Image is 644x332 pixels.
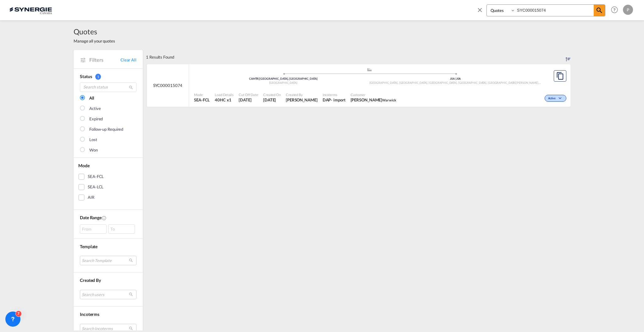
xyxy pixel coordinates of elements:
[557,97,565,100] md-icon: icon-chevron-down
[456,77,461,80] span: J0A
[323,92,346,97] span: Incoterms
[80,224,136,234] span: From To
[153,83,183,88] span: SYC000015074
[194,97,210,103] span: SEA-FCL
[594,5,605,16] span: icon-magnify
[548,96,557,101] span: Active
[382,98,396,102] span: Warwick
[80,312,99,317] span: Incoterms
[78,174,138,180] md-checkbox: SEA-FCL
[78,194,138,201] md-checkbox: AIR
[366,68,373,71] md-icon: assets/icons/custom/ship-fill.svg
[556,72,564,80] md-icon: assets/icons/custom/copyQuote.svg
[88,174,104,180] div: SEA-FCL
[80,83,136,92] input: Search status
[351,97,396,103] span: Karine Simard Warwick
[74,26,115,37] span: Quotes
[476,6,483,13] md-icon: icon-close
[515,5,594,16] input: Enter Quotation Number
[450,77,456,80] span: J0A
[263,97,281,103] span: 25 Sep 2025
[215,92,234,97] span: Load Details
[74,38,115,44] span: Manage all your quotes
[269,81,297,84] span: [GEOGRAPHIC_DATA]
[78,163,90,168] span: Mode
[215,97,234,103] span: 40HC x 1
[331,97,345,103] div: - import
[120,57,136,63] a: Clear All
[146,50,174,64] div: 1 Results Found
[9,3,52,17] img: 1f56c880d42311ef80fc7dca854c8e59.png
[80,278,101,283] span: Created By
[554,70,566,82] button: Copy Quote
[89,147,98,153] div: Won
[129,85,133,90] md-icon: icon-magnify
[249,77,318,80] span: CAMTR [GEOGRAPHIC_DATA], [GEOGRAPHIC_DATA]
[88,194,94,201] div: AIR
[89,116,103,122] div: Expired
[351,92,396,97] span: Customer
[609,4,620,15] span: Help
[566,50,570,64] div: Sort by: Created On
[323,97,346,103] div: DAP import
[80,224,107,234] div: From
[80,215,102,220] span: Date Range
[78,184,138,190] md-checkbox: SEA-LCL
[89,95,94,101] div: All
[95,74,101,80] span: 1
[323,97,331,103] div: DAP
[80,73,136,80] div: Status 1
[286,92,318,97] span: Created By
[80,74,92,79] span: Status
[545,95,566,102] div: Change Status Here
[88,184,103,190] div: SEA-LCL
[89,56,120,63] span: Filters
[476,4,486,20] span: icon-close
[286,97,318,103] span: Pablo Gomez Saldarriaga
[89,126,123,133] div: Follow-up Required
[239,92,258,97] span: Cut Off Date
[258,77,259,80] span: |
[80,244,97,249] span: Template
[147,64,570,107] div: SYC000015074 assets/icons/custom/ship-fill.svgassets/icons/custom/roll-o-plane.svgOriginMontreal,...
[108,224,135,234] div: To
[455,77,456,80] span: |
[596,7,603,14] md-icon: icon-magnify
[623,5,633,15] div: P
[239,97,258,103] span: 25 Sep 2025
[263,92,281,97] span: Created On
[102,215,107,220] md-icon: Created On
[194,92,210,97] span: Mode
[609,4,623,16] div: Help
[89,137,97,143] div: Lost
[89,106,101,112] div: Active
